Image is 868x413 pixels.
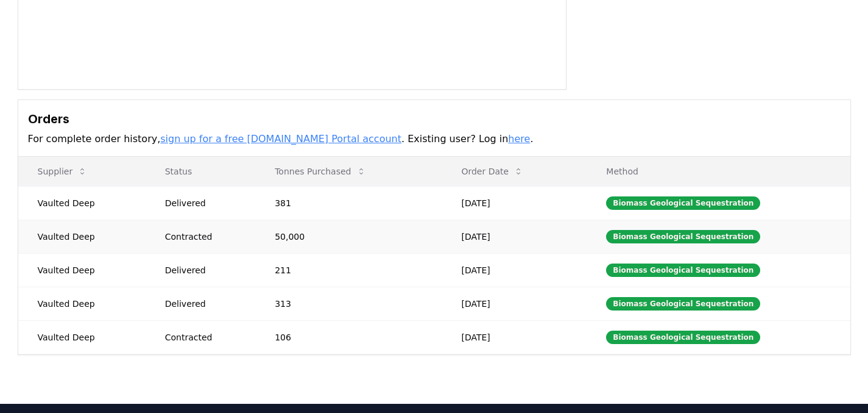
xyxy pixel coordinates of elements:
[606,297,760,311] div: Biomass Geological Sequestration
[28,159,97,184] button: Supplier
[442,287,587,320] td: [DATE]
[18,287,146,320] td: Vaulted Deep
[18,186,146,220] td: Vaulted Deep
[596,165,840,178] p: Method
[442,253,587,287] td: [DATE]
[165,264,246,276] div: Delivered
[255,253,442,287] td: 211
[28,132,841,146] p: For complete order history, . Existing user? Log in .
[255,287,442,320] td: 313
[165,231,246,243] div: Contracted
[165,331,246,343] div: Contracted
[165,197,246,209] div: Delivered
[255,320,442,354] td: 106
[442,220,587,253] td: [DATE]
[606,230,760,243] div: Biomass Geological Sequestration
[606,196,760,210] div: Biomass Geological Sequestration
[18,253,146,287] td: Vaulted Deep
[165,298,246,310] div: Delivered
[265,159,375,184] button: Tonnes Purchased
[442,186,587,220] td: [DATE]
[255,186,442,220] td: 381
[155,165,246,178] p: Status
[18,320,146,354] td: Vaulted Deep
[255,220,442,253] td: 50,000
[451,159,533,184] button: Order Date
[28,110,841,128] h3: Orders
[508,133,530,145] a: here
[442,320,587,354] td: [DATE]
[18,220,146,253] td: Vaulted Deep
[606,331,760,344] div: Biomass Geological Sequestration
[606,264,760,277] div: Biomass Geological Sequestration
[160,133,401,145] a: sign up for a free [DOMAIN_NAME] Portal account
